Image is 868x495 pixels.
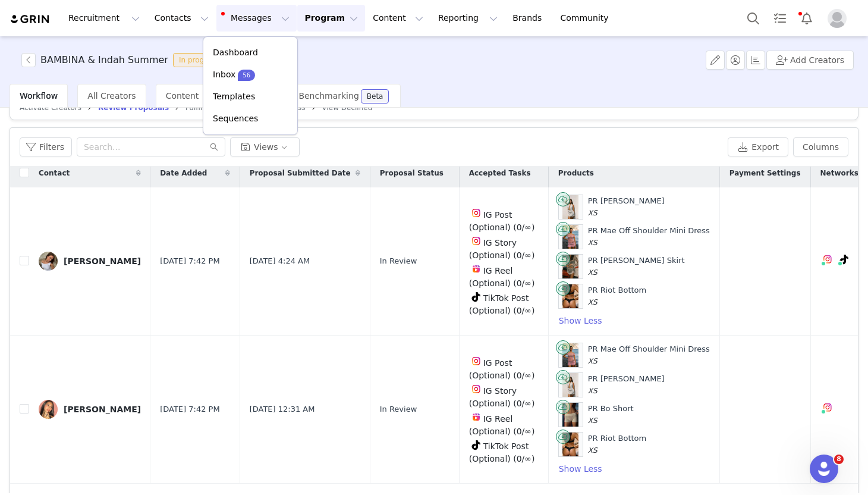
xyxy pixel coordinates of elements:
span: Payment Settings [729,168,801,178]
span: 8 [834,455,844,464]
button: Show Less [558,462,603,476]
button: Add Creators [766,51,854,70]
span: Fulfill Products [185,104,237,112]
span: Accepted Tasks [469,168,531,178]
span: [DATE] 7:42 PM [160,255,219,267]
img: a86d6ce8-0c24-4835-9552-7fdc232ce7cf.jpg [39,252,58,271]
a: Tasks [767,5,793,32]
img: instagram-reels.svg [471,412,481,422]
div: Beta [367,93,383,100]
button: Profile [820,9,858,28]
img: instagram.svg [471,384,481,394]
span: XS [588,416,597,425]
iframe: Intercom live chat [810,455,838,483]
a: Community [553,5,621,32]
span: In progress [173,53,225,67]
button: Search [740,5,766,32]
span: Benchmarking [298,91,358,101]
img: instagram-reels.svg [471,264,481,274]
img: Product Image [562,225,578,249]
button: Filters [20,137,72,156]
span: [DATE] 12:31 AM [250,403,315,415]
div: PR [PERSON_NAME] [588,373,665,396]
span: Contact [39,168,70,178]
span: XS [588,357,597,365]
span: IG Story (Optional) (0/∞) [469,238,535,260]
button: Content [366,5,430,32]
span: XS [588,446,597,455]
div: PR [PERSON_NAME] Skirt [588,255,685,278]
img: grin logo [10,14,51,25]
img: instagram.svg [471,356,481,366]
img: Product Image [562,343,578,367]
button: Recruitment [61,5,147,32]
span: Review Proposals [98,104,169,112]
img: Product Image [562,403,578,427]
span: [DATE] 4:24 AM [250,255,310,267]
a: Brands [505,5,552,32]
p: Dashboard [213,46,258,59]
div: [PERSON_NAME] [64,405,141,414]
i: icon: search [210,143,218,151]
div: PR Mae Off Shoulder Mini Dress [588,225,710,248]
span: Products [558,168,594,178]
span: Networks [820,168,858,178]
div: [PERSON_NAME] [64,256,141,266]
input: Search... [77,137,225,156]
div: PR Riot Bottom [588,284,647,308]
div: PR Riot Bottom [588,433,647,456]
span: Activate Creators [20,104,81,112]
span: [object Object] [21,53,229,67]
button: Reporting [431,5,505,32]
button: Export [728,137,788,156]
img: instagram.svg [471,236,481,246]
button: Contacts [147,5,216,32]
p: Inbox [213,68,235,81]
span: Date Added [160,168,207,178]
h3: BAMBINA & Indah Summer [40,53,168,67]
p: 56 [243,71,250,80]
span: TikTok Post (Optional) (0/∞) [469,441,535,463]
span: In Review [380,403,417,415]
span: IG Story (Optional) (0/∞) [469,386,535,408]
img: placeholder-profile.jpg [828,9,847,28]
button: Notifications [794,5,820,32]
span: Content [166,91,199,101]
button: Messages [216,5,297,32]
span: XS [588,268,597,277]
img: Product Image [562,195,578,219]
img: Product Image [562,255,578,278]
p: Sequences [213,112,258,125]
span: In Review [380,255,417,267]
button: Program [297,5,365,32]
span: [DATE] 7:42 PM [160,403,219,415]
div: PR Mae Off Shoulder Mini Dress [588,343,710,366]
span: All Creators [87,91,136,101]
span: View Declined [322,104,373,112]
a: [PERSON_NAME] [39,400,141,419]
span: XS [588,209,597,217]
span: IG Reel (Optional) (0/∞) [469,414,535,436]
p: Templates [213,90,255,103]
span: IG Post (Optional) (0/∞) [469,210,535,232]
span: Workflow [20,91,58,101]
span: Proposal Status [380,168,444,178]
button: Columns [793,137,848,156]
img: Product Image [562,284,578,308]
div: PR [PERSON_NAME] [588,195,665,218]
span: XS [588,387,597,395]
div: PR Bo Short [588,403,634,426]
img: instagram.svg [471,208,481,218]
span: Proposal Submitted Date [250,168,351,178]
a: [PERSON_NAME] [39,252,141,271]
button: Show Less [558,314,603,328]
span: IG Reel (Optional) (0/∞) [469,266,535,288]
img: Product Image [562,373,578,397]
span: XS [588,298,597,306]
button: Views [230,137,300,156]
img: Product Image [562,433,578,456]
span: XS [588,239,597,247]
img: e4616e98-35cd-4d19-a92a-c30e42b16874--s.jpg [39,400,58,419]
span: IG Post (Optional) (0/∞) [469,358,535,380]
